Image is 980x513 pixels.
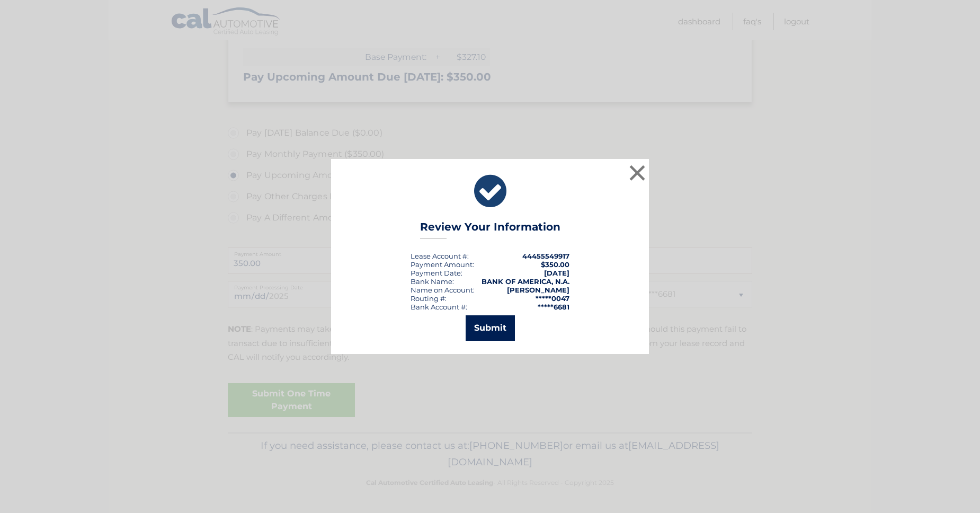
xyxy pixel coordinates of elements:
div: Bank Name: [411,277,454,286]
strong: BANK OF AMERICA, N.A. [482,277,569,286]
span: $350.00 [541,260,569,269]
div: Routing #: [411,294,447,303]
strong: 44455549917 [522,252,569,260]
div: Lease Account #: [411,252,469,260]
div: Bank Account #: [411,303,467,311]
span: Payment Date [411,269,461,277]
button: Submit [466,315,515,341]
button: × [627,162,648,183]
div: : [411,269,462,277]
div: Name on Account: [411,286,475,294]
div: Payment Amount: [411,260,474,269]
span: [DATE] [544,269,569,277]
h3: Review Your Information [420,220,560,239]
strong: [PERSON_NAME] [507,286,569,294]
